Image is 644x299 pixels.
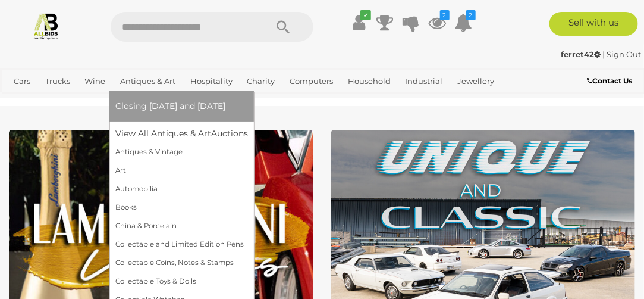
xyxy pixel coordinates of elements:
a: Jewellery [453,71,499,91]
a: 2 [429,12,447,33]
i: ✔ [360,10,371,20]
a: Sports [46,91,80,111]
b: Contact Us [587,76,632,85]
a: Cars [9,71,35,91]
span: | [602,49,605,59]
i: 2 [440,10,450,20]
a: Industrial [401,71,448,91]
a: Computers [285,71,338,91]
a: Antiques & Art [115,71,180,91]
a: Sell with us [549,12,638,36]
a: [GEOGRAPHIC_DATA] [85,91,179,111]
a: Contact Us [587,74,635,88]
a: ferret42 [561,49,602,59]
a: Household [343,71,395,91]
a: Charity [243,71,280,91]
a: Wine [80,71,110,91]
a: Trucks [40,71,75,91]
button: Search [254,12,313,42]
a: Office [9,91,41,111]
a: Hospitality [186,71,237,91]
img: Allbids.com.au [32,12,60,40]
strong: ferret42 [561,49,601,59]
i: 2 [466,10,476,20]
a: ✔ [350,12,368,33]
a: 2 [455,12,473,33]
a: Sign Out [607,49,641,59]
